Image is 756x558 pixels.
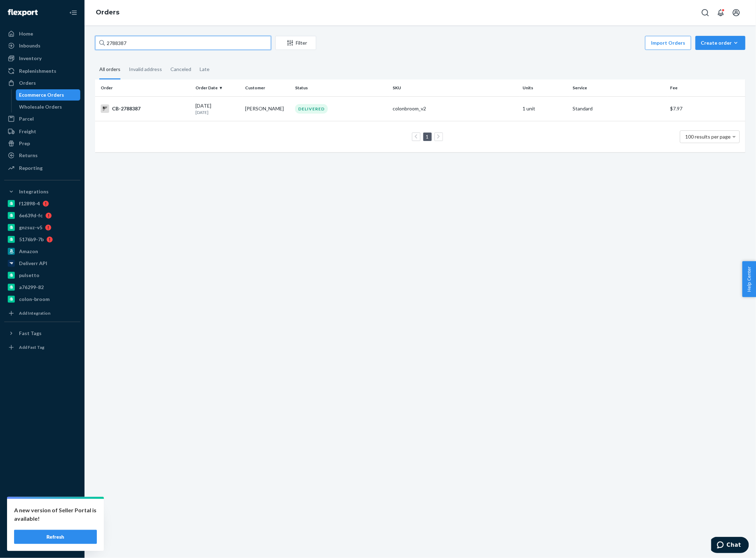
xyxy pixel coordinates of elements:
[4,282,80,293] a: a76299-82
[19,152,38,159] div: Returns
[292,79,390,96] th: Status
[695,36,745,50] button: Create order
[19,260,47,267] div: Deliverr API
[96,8,119,16] a: Orders
[729,6,743,20] button: Open account menu
[195,102,240,115] div: [DATE]
[4,77,80,89] a: Orders
[19,344,44,350] div: Add Fast Tag
[425,134,430,140] a: Page 1 is your current page
[4,222,80,233] a: gnzsuz-v5
[19,140,30,147] div: Prep
[245,85,290,91] div: Customer
[101,104,190,113] div: CB-2788387
[714,6,728,20] button: Open notifications
[19,55,42,62] div: Inventory
[520,79,570,96] th: Units
[4,538,80,550] button: Give Feedback
[8,9,38,16] img: Flexport logo
[711,537,749,554] iframe: Opens a widget where you can chat to one of our agents
[4,294,80,305] a: colon-broom
[193,79,243,96] th: Order Date
[19,103,62,110] div: Wholesale Orders
[4,246,80,257] a: Amazon
[19,79,36,86] div: Orders
[667,96,745,121] td: $7.97
[14,506,97,523] p: A new version of Seller Portal is available!
[4,234,80,245] a: 5176b9-7b
[686,134,731,140] span: 100 results per page
[66,6,80,20] button: Close Navigation
[170,60,191,78] div: Canceled
[698,6,712,20] button: Open Search Box
[95,36,271,50] input: Search orders
[200,60,210,78] div: Late
[4,210,80,221] a: 6e639d-fc
[19,284,44,291] div: a76299-82
[520,96,570,121] td: 1 unit
[276,39,316,46] div: Filter
[390,79,520,96] th: SKU
[19,272,39,279] div: pulsetto
[19,68,56,75] div: Replenishments
[19,188,49,195] div: Integrations
[4,186,80,197] button: Integrations
[573,105,664,112] p: Standard
[701,39,740,46] div: Create order
[90,2,125,23] ol: breadcrumbs
[295,104,328,114] div: DELIVERED
[570,79,667,96] th: Service
[275,36,316,50] button: Filter
[742,261,756,297] button: Help Center
[4,514,80,526] button: Talk to Support
[19,212,43,219] div: 6e639d-fc
[4,526,80,538] a: Help Center
[19,42,40,49] div: Inbounds
[195,109,240,115] p: [DATE]
[19,296,50,303] div: colon-broom
[19,115,34,122] div: Parcel
[19,330,42,337] div: Fast Tags
[4,150,80,161] a: Returns
[4,113,80,124] a: Parcel
[19,248,38,255] div: Amazon
[4,162,80,174] a: Reporting
[19,236,44,243] div: 5176b9-7b
[4,198,80,209] a: f12898-4
[667,79,745,96] th: Fee
[19,310,50,316] div: Add Integration
[16,89,81,101] a: Ecommerce Orders
[19,165,43,172] div: Reporting
[4,40,80,51] a: Inbounds
[19,200,40,207] div: f12898-4
[4,270,80,281] a: pulsetto
[4,258,80,269] a: Deliverr API
[4,138,80,149] a: Prep
[95,79,193,96] th: Order
[4,502,80,514] a: Settings
[14,530,97,544] button: Refresh
[4,308,80,319] a: Add Integration
[19,224,42,231] div: gnzsuz-v5
[19,30,33,37] div: Home
[243,96,293,121] td: [PERSON_NAME]
[645,36,691,50] button: Import Orders
[19,128,36,135] div: Freight
[16,101,81,113] a: Wholesale Orders
[4,126,80,137] a: Freight
[19,91,64,98] div: Ecommerce Orders
[129,60,162,78] div: Invalid address
[393,105,517,112] div: colonbroom_v2
[4,28,80,39] a: Home
[4,53,80,64] a: Inventory
[4,342,80,353] a: Add Fast Tag
[4,328,80,339] button: Fast Tags
[4,65,80,77] a: Replenishments
[99,60,120,79] div: All orders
